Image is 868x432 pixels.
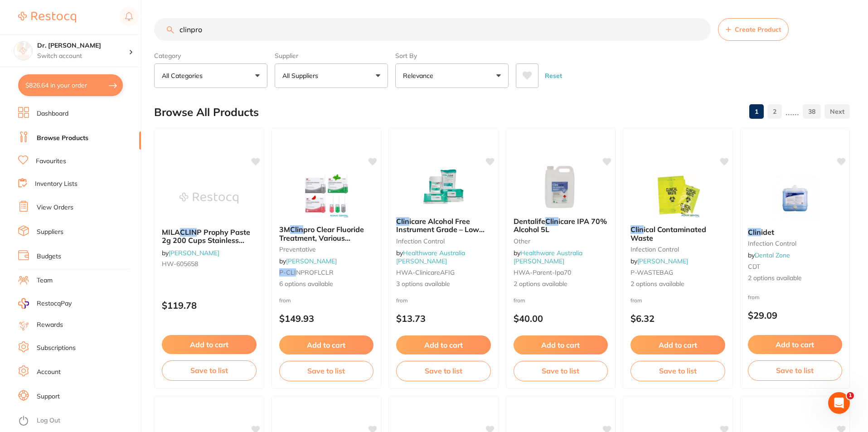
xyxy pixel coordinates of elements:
[828,392,850,414] iframe: Intercom live chat
[514,217,607,234] span: icare IPA 70% Alcohol 5L
[162,360,257,380] button: Save to list
[748,262,760,271] span: CDT
[275,63,388,88] button: All Suppliers
[755,251,790,259] a: Dental Zone
[18,12,76,23] img: Restocq Logo
[396,280,491,289] span: 3 options available
[18,7,76,28] a: Restocq Logo
[847,392,854,399] span: 1
[396,249,465,265] span: by
[275,52,388,60] label: Supplier
[396,217,409,226] em: Clin
[180,228,197,237] em: CLIN
[514,217,608,234] b: Dentalife Clinicare IPA 70% Alcohol 5L
[630,313,725,324] p: $6.32
[748,240,843,247] small: Infection Control
[154,106,259,119] h2: Browse All Products
[179,175,238,221] img: MILA CLIN P Prophy Paste 2g 200 Cups Stainless Steel
[37,392,60,401] a: Support
[37,134,88,143] a: Browse Products
[395,52,509,60] label: Sort By
[396,297,408,304] span: from
[630,225,725,242] b: Clinical Contaminated Waste
[279,225,364,251] span: pro Clear Fluoride Treatment, Various Flavours
[279,257,337,265] span: by
[630,280,725,289] span: 2 options available
[748,294,760,301] span: from
[630,361,725,381] button: Save to list
[154,52,267,60] label: Category
[37,299,72,308] span: RestocqPay
[748,228,761,237] em: Clin
[279,297,291,304] span: from
[279,335,374,354] button: Add to cart
[748,228,843,236] b: Clinidet
[542,63,565,88] button: Reset
[37,252,61,261] a: Budgets
[396,217,491,234] b: Clinicare Alcohol Free Instrument Grade – Low Level Disinfectant Wipes
[761,228,774,237] span: idet
[162,228,250,253] span: P Prophy Paste 2g 200 Cups Stainless Steel
[36,157,66,166] a: Favourites
[154,63,267,88] button: All Categories
[748,251,790,259] span: by
[514,313,608,324] p: $40.00
[630,225,706,242] span: ical Contaminated Waste
[37,276,53,285] a: Team
[279,225,374,242] b: 3M Clinpro Clear Fluoride Treatment, Various Flavours
[767,102,782,121] a: 2
[290,225,303,234] em: Clin
[803,102,821,121] a: 38
[279,280,374,289] span: 6 options available
[396,249,465,265] a: Healthware Australia [PERSON_NAME]
[748,335,843,354] button: Add to cart
[162,300,257,311] p: $119.78
[162,249,219,257] span: by
[297,173,356,218] img: 3M Clinpro Clear Fluoride Treatment, Various Flavours
[279,313,374,324] p: $149.93
[37,41,129,50] h4: Dr. Kim Carr
[748,274,843,283] span: 2 options available
[514,280,608,289] span: 2 options available
[414,165,473,210] img: Clinicare Alcohol Free Instrument Grade – Low Level Disinfectant Wipes
[545,217,558,226] em: Clin
[648,173,707,218] img: Clinical Contaminated Waste
[296,268,334,277] span: NPROFLCLR
[37,228,63,237] a: Suppliers
[748,360,843,380] button: Save to list
[396,268,455,277] span: HWA-clinicareAFIG
[37,109,68,118] a: Dashboard
[514,361,608,381] button: Save to list
[630,268,673,277] span: P-WASTEBAG
[18,298,72,309] a: RestocqPay
[396,313,491,324] p: $13.73
[749,102,764,121] a: 1
[514,249,582,265] a: Healthware Australia [PERSON_NAME]
[514,335,608,354] button: Add to cart
[630,257,688,265] span: by
[396,238,491,245] small: Infection Control
[514,249,582,265] span: by
[630,335,725,354] button: Add to cart
[162,228,257,245] b: MILA CLIN P Prophy Paste 2g 200 Cups Stainless Steel
[718,18,789,41] button: Create Product
[282,71,322,80] p: All Suppliers
[37,320,63,330] a: Rewards
[37,368,61,377] a: Account
[37,416,60,425] a: Log Out
[154,18,711,41] input: Search Products
[630,297,642,304] span: from
[630,225,644,234] em: Clin
[279,246,374,253] small: preventative
[14,42,32,60] img: Dr. Kim Carr
[18,414,138,428] button: Log Out
[637,257,688,265] a: [PERSON_NAME]
[766,175,824,221] img: Clinidet
[396,361,491,381] button: Save to list
[37,203,73,212] a: View Orders
[514,268,571,277] span: HWA-parent-ipa70
[403,71,437,80] p: Relevance
[37,52,129,61] p: Switch account
[162,71,206,80] p: All Categories
[514,238,608,245] small: other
